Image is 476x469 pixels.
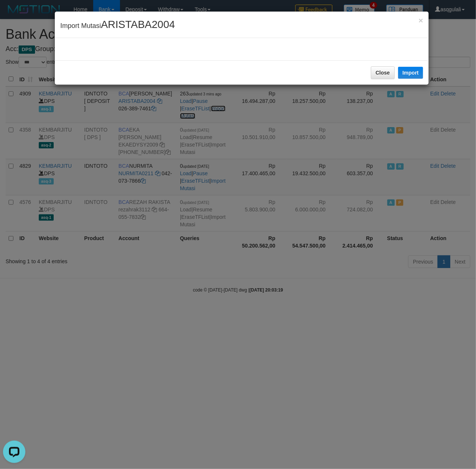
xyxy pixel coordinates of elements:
button: Open LiveChat chat widget [3,3,25,25]
span: Import Mutasi [60,22,175,29]
button: Import [398,67,423,79]
span: ARISTABA2004 [101,19,175,30]
button: Close [419,16,423,24]
span: × [419,16,423,25]
button: Close [371,66,395,79]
